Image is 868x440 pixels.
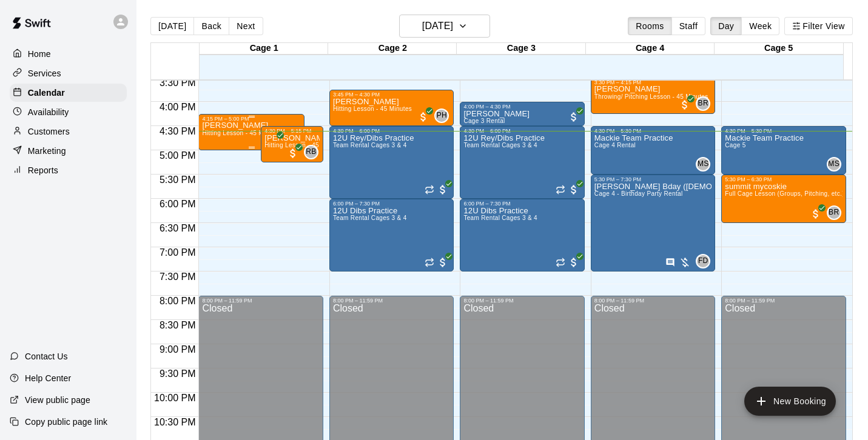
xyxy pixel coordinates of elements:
[193,17,229,35] button: Back
[628,17,671,35] button: Rooms
[28,125,70,138] p: Customers
[329,126,454,199] div: 4:30 PM – 6:00 PM: 12U Rey/Dibs Practice
[10,64,127,82] a: Services
[28,48,51,60] p: Home
[25,394,90,406] p: View public page
[434,108,449,123] div: Patrick Hodges
[425,185,434,195] span: Recurring event
[568,256,580,268] span: All customers have paid
[304,145,318,159] div: Rafael Betances
[701,157,710,172] span: Mackie Skall
[333,215,407,221] span: Team Rental Cages 3 & 4
[832,157,841,172] span: Mackie Skall
[725,298,842,304] div: 8:00 PM – 11:59 PM
[463,128,580,134] div: 4:30 PM – 6:00 PM
[698,158,709,170] span: MS
[721,126,846,175] div: 4:30 PM – 5:30 PM: Mackie Team Practice
[696,157,710,172] div: Mackie Skall
[156,247,199,258] span: 7:00 PM
[333,142,407,148] span: Team Rental Cages 3 & 4
[829,207,839,219] span: BR
[696,96,710,111] div: Billy Jack Ryan
[594,79,712,85] div: 3:30 PM – 4:15 PM
[594,298,712,304] div: 8:00 PM – 11:59 PM
[463,201,580,207] div: 6:00 PM – 7:30 PM
[784,17,852,35] button: Filter View
[591,175,715,272] div: 5:30 PM – 7:30 PM: Henry DyLiacco Bday (12yo)
[828,158,839,170] span: MS
[264,128,320,134] div: 4:30 PM – 5:15 PM
[25,350,68,362] p: Contact Us
[329,199,454,272] div: 6:00 PM – 7:30 PM: 12U Dibs Practice
[25,416,107,428] p: Copy public page link
[10,84,127,102] a: Calendar
[200,43,328,55] div: Cage 1
[417,111,429,123] span: All customers have paid
[594,142,636,148] span: Cage 4 Rental
[28,106,69,118] p: Availability
[28,67,61,79] p: Services
[10,103,127,121] a: Availability
[827,157,841,172] div: Mackie Skall
[591,78,715,114] div: 3:30 PM – 4:15 PM: Ryan Richards
[309,145,318,159] span: Rafael Betances
[437,110,447,122] span: PH
[229,17,263,35] button: Next
[202,298,319,304] div: 8:00 PM – 11:59 PM
[710,17,742,35] button: Day
[460,102,584,126] div: 4:00 PM – 4:30 PM: Trevor Jepma
[556,185,565,195] span: Recurring event
[556,258,565,267] span: Recurring event
[437,184,449,196] span: All customers have paid
[594,190,683,197] span: Cage 4 - Birthday Party Rental
[28,145,66,157] p: Marketing
[10,161,127,179] div: Reports
[28,87,65,99] p: Calendar
[725,128,842,134] div: 4:30 PM – 5:30 PM
[156,344,199,355] span: 9:00 PM
[463,118,505,124] span: Cage 3 Rental
[333,105,412,112] span: Hitting Lesson - 45 Minutes
[439,108,449,123] span: Patrick Hodges
[665,258,675,267] svg: Has notes
[156,78,199,88] span: 3:30 PM
[741,17,779,35] button: Week
[568,111,580,123] span: All customers have paid
[591,126,715,175] div: 4:30 PM – 5:30 PM: Mackie Team Practice
[594,93,708,100] span: Throwing/ Pitching Lesson - 45 Minutes
[28,164,58,176] p: Reports
[156,102,199,112] span: 4:00 PM
[328,43,457,55] div: Cage 2
[725,142,745,148] span: Cage 5
[156,320,199,330] span: 8:30 PM
[463,142,537,148] span: Team Rental Cages 3 & 4
[594,128,712,134] div: 4:30 PM – 5:30 PM
[425,258,434,267] span: Recurring event
[198,114,304,150] div: 4:15 PM – 5:00 PM: Naveen Shuster
[463,104,580,110] div: 4:00 PM – 4:30 PM
[832,205,841,220] span: Billy Jack Ryan
[156,272,199,282] span: 7:30 PM
[810,208,822,220] span: All customers have paid
[264,142,343,148] span: Hitting Lesson - 45 Minutes
[333,298,450,304] div: 8:00 PM – 11:59 PM
[10,122,127,141] div: Customers
[10,142,127,160] a: Marketing
[202,130,281,136] span: Hitting Lesson - 45 Minutes
[671,17,706,35] button: Staff
[151,393,198,403] span: 10:00 PM
[698,98,708,110] span: BR
[202,116,301,122] div: 4:15 PM – 5:00 PM
[744,387,836,416] button: add
[10,45,127,63] a: Home
[701,96,710,111] span: Billy Jack Ryan
[156,223,199,233] span: 6:30 PM
[150,17,194,35] button: [DATE]
[586,43,715,55] div: Cage 4
[463,298,580,304] div: 8:00 PM – 11:59 PM
[437,256,449,268] span: All customers have paid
